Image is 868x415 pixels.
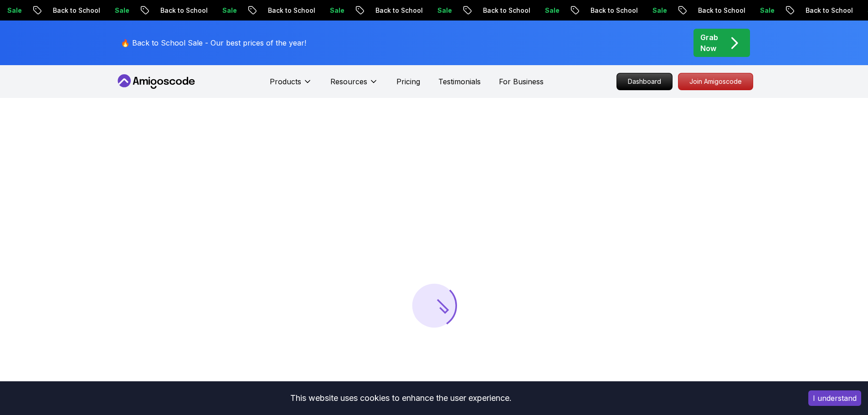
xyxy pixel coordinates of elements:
[211,6,241,15] p: Sale
[149,6,211,15] p: Back to School
[426,6,456,15] p: Sale
[534,6,563,15] p: Sale
[121,37,306,48] p: 🔥 Back to School Sale - Our best prices of the year!
[678,73,753,90] a: Join Amigoscode
[580,6,642,15] p: Back to School
[257,6,319,15] p: Back to School
[396,76,420,87] a: Pricing
[319,6,348,15] p: Sale
[270,76,301,87] p: Products
[330,76,367,87] p: Resources
[42,6,104,15] p: Back to School
[365,6,426,15] p: Back to School
[616,73,673,90] a: Dashboard
[687,6,749,15] p: Back to School
[642,6,671,15] p: Sale
[795,6,857,15] p: Back to School
[7,388,795,408] div: This website uses cookies to enhance the user experience.
[472,6,534,15] p: Back to School
[749,6,778,15] p: Sale
[499,76,544,87] a: For Business
[438,76,481,87] a: Testimonials
[330,76,378,94] button: Resources
[700,32,718,54] p: Grab Now
[270,76,312,94] button: Products
[104,6,133,15] p: Sale
[617,73,672,90] p: Dashboard
[678,73,753,90] p: Join Amigoscode
[808,390,861,406] button: Accept cookies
